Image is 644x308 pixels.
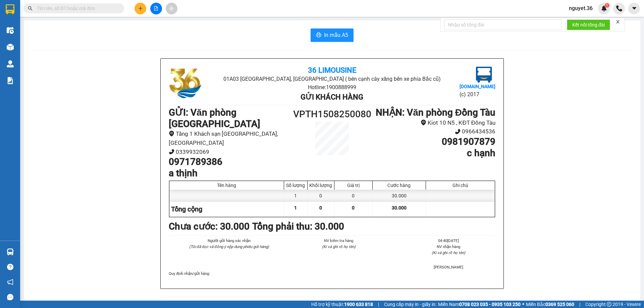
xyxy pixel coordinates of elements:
[308,66,356,74] b: 36 Limousine
[606,3,608,8] span: 1
[6,4,14,14] img: logo-vxr
[311,301,373,308] span: Hỗ trợ kỹ thuật:
[579,301,580,308] span: |
[286,183,306,188] div: Số lượng
[373,190,426,202] div: 30.000
[154,6,158,11] span: file-add
[428,183,493,188] div: Ghi chú
[169,156,291,168] h1: 0971789386
[37,5,116,12] input: Tìm tên, số ĐT hoặc mã đơn
[392,205,407,210] span: 30.000
[182,238,276,244] li: Người gửi hàng xác nhận
[169,149,174,155] span: phone
[150,3,162,14] button: file-add
[169,147,291,157] li: 0339932069
[384,301,436,308] span: Cung cấp máy in - giấy in:
[402,264,495,270] li: [PERSON_NAME]
[7,279,13,285] span: notification
[135,3,146,14] button: plus
[374,183,424,188] div: Cước hàng
[309,183,332,188] div: Khối lượng
[455,129,461,134] span: phone
[169,107,260,129] b: GỬI : Văn phòng [GEOGRAPHIC_DATA]
[138,6,143,11] span: plus
[7,264,13,270] span: question-circle
[402,238,495,244] li: 04:40[DATE]
[444,19,561,30] input: Nhập số tổng đài
[291,107,373,122] h1: VPTH1508250080
[322,244,356,249] i: (Kí và ghi rõ họ tên)
[308,190,334,202] div: 0
[373,127,495,136] li: 0966434536
[459,302,521,307] strong: 0708 023 035 - 0935 103 250
[169,129,291,147] li: Tầng 1 Khách sạn [GEOGRAPHIC_DATA], [GEOGRAPHIC_DATA]
[432,250,465,255] i: (Kí và ghi rõ họ tên)
[284,190,308,202] div: 1
[311,28,354,42] button: printerIn mẫu A5
[324,31,348,39] span: In mẫu A5
[522,303,524,306] span: ⚪️
[373,136,495,147] h1: 0981907879
[7,294,13,300] span: message
[352,205,355,210] span: 0
[7,27,14,34] img: warehouse-icon
[572,21,605,28] span: Kết nối tổng đài
[545,302,574,307] strong: 0369 525 060
[169,67,202,100] img: logo.jpg
[402,244,495,250] li: NV nhận hàng
[169,221,250,232] b: Chưa cước : 30.000
[169,168,291,179] h1: a thịnh
[223,83,441,91] li: Hotline: 1900888999
[615,19,620,24] span: close
[7,60,14,67] img: warehouse-icon
[292,238,385,244] li: NV kiểm tra hàng
[373,147,495,159] h1: c hạnh
[252,221,344,232] b: Tổng phải thu: 30.000
[438,301,521,308] span: Miền Nam
[166,3,177,14] button: aim
[301,93,363,101] b: Gửi khách hàng
[378,301,379,308] span: |
[631,5,637,11] span: caret-down
[171,183,282,188] div: Tên hàng
[169,6,174,11] span: aim
[344,302,373,307] strong: 1900 633 818
[607,302,611,307] span: copyright
[628,3,640,14] button: caret-down
[316,32,321,39] span: printer
[334,190,373,202] div: 0
[567,19,610,30] button: Kết nối tổng đài
[7,77,14,84] img: solution-icon
[376,107,495,118] b: NHẬN : Văn phòng Đồng Tàu
[563,4,598,12] span: nguyet.36
[319,205,322,210] span: 0
[189,244,269,249] i: (Tôi đã đọc và đồng ý nộp dung phiếu gửi hàng)
[605,3,609,8] sup: 1
[476,67,492,83] img: logo.jpg
[601,5,607,11] img: icon-new-feature
[7,44,14,51] img: warehouse-icon
[169,131,174,136] span: environment
[294,205,297,210] span: 1
[223,75,441,83] li: 01A03 [GEOGRAPHIC_DATA], [GEOGRAPHIC_DATA] ( bên cạnh cây xăng bến xe phía Bắc cũ)
[169,270,495,276] div: Quy định nhận/gửi hàng :
[7,248,14,255] img: warehouse-icon
[421,120,426,125] span: environment
[336,183,371,188] div: Giá trị
[616,5,622,11] img: phone-icon
[460,84,495,89] b: [DOMAIN_NAME]
[373,118,495,127] li: Kiot 10 N5 , KĐT Đồng Tàu
[28,6,33,11] span: search
[171,205,202,213] span: Tổng cộng
[526,301,574,308] span: Miền Bắc
[460,90,495,99] li: (c) 2017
